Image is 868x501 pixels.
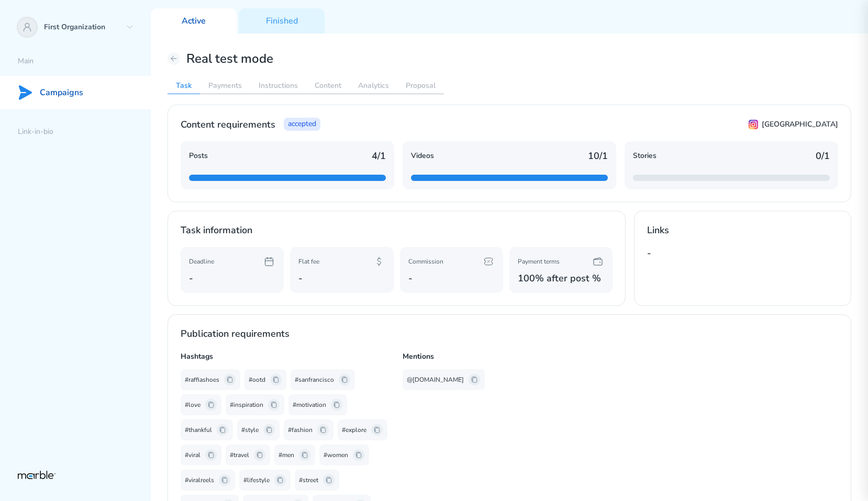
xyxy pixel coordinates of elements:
p: #viral [185,450,201,460]
p: #ootd [249,375,265,384]
h2: - [647,247,838,259]
p: #men [279,450,294,460]
h2: Payments [200,77,250,94]
p: Main [18,56,151,66]
h2: 100% after post % [518,272,604,284]
p: Commission [408,257,443,266]
p: Campaigns [40,87,83,98]
p: #street [299,475,318,485]
p: Hashtags [181,350,394,363]
p: [GEOGRAPHIC_DATA] [762,118,838,131]
h2: 4/1 [372,150,386,162]
p: #inspiration [230,400,263,409]
h2: Instructions [250,77,306,94]
h2: - [189,272,275,284]
p: Videos [411,150,434,162]
p: #style [241,425,259,435]
p: #love [185,400,201,409]
h2: Analytics [350,77,397,94]
p: Finished [266,16,298,27]
h2: Content [306,77,350,94]
h2: 10/1 [588,150,608,162]
p: #explore [342,425,366,435]
p: @[DOMAIN_NAME] [407,375,464,384]
h2: Content requirements [181,118,275,131]
p: #travel [230,450,249,460]
p: Payment terms [518,257,560,266]
p: #lifestyle [243,475,270,485]
h1: Real test mode [186,50,273,67]
p: #thankful [185,425,212,435]
h2: - [298,272,385,284]
h2: 0/1 [816,150,830,162]
p: Link-in-bio [18,127,151,137]
p: #sanfrancisco [295,375,334,384]
p: #viralreels [185,475,214,485]
h2: Proposal [397,77,444,94]
p: accepted [288,119,316,129]
h2: Publication requirements [181,327,838,340]
p: Mentions [403,350,616,363]
p: Flat fee [298,257,319,266]
p: #raffiashoes [185,375,219,384]
p: Posts [189,150,208,162]
p: First Organization [44,22,121,32]
p: #women [324,450,348,460]
p: #motivation [293,400,326,409]
p: #fashion [288,425,313,435]
h2: Task information [181,224,613,236]
p: Deadline [189,257,214,266]
h2: Task [168,77,200,94]
p: Active [182,16,206,27]
h2: - [408,272,495,284]
p: Stories [633,150,656,162]
h2: Links [647,224,838,236]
